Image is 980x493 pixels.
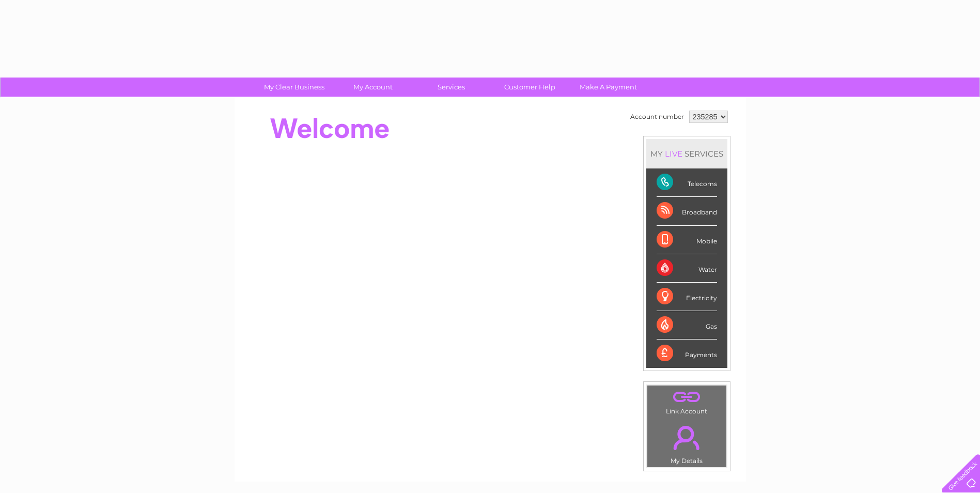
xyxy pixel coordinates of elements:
div: Broadband [657,197,717,225]
div: Mobile [657,226,717,254]
a: . [650,420,724,456]
a: My Account [330,78,415,97]
div: Telecoms [657,168,717,197]
div: LIVE [663,149,685,159]
a: Services [409,78,494,97]
div: Payments [657,340,717,367]
a: My Clear Business [252,78,337,97]
div: Electricity [657,283,717,311]
a: . [650,388,724,406]
td: Account number [628,108,687,126]
a: Customer Help [487,78,572,97]
td: My Details [647,417,727,468]
a: Make A Payment [566,78,651,97]
div: Water [657,254,717,283]
div: MY SERVICES [646,139,727,168]
td: Link Account [647,385,727,418]
div: Gas [657,311,717,340]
